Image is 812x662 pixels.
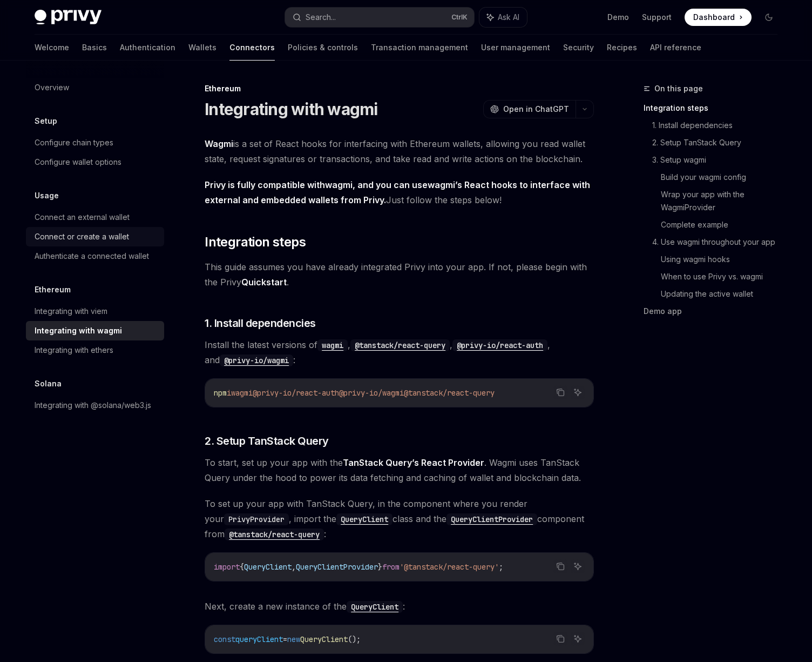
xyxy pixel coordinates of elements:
span: Ctrl K [451,13,468,22]
a: Overview [26,78,164,97]
code: @tanstack/react-query [225,529,324,540]
a: Support [642,12,672,23]
a: Using wagmi hooks [661,251,786,268]
span: (); [348,634,361,644]
a: 1. Install dependencies [652,117,786,134]
h5: Ethereum [35,283,71,296]
a: Connect or create a wallet [26,227,164,246]
div: Overview [35,81,69,94]
span: Just follow the steps below! [205,177,594,208]
a: Security [563,35,594,61]
a: Demo [607,12,629,23]
a: User management [481,35,550,61]
a: Connect an external wallet [26,208,164,227]
div: Integrating with ethers [35,344,113,357]
span: ; [499,562,503,572]
a: 4. Use wagmi throughout your app [652,233,786,251]
span: wagmi [231,388,253,398]
div: Authenticate a connected wallet [35,250,149,263]
button: Ask AI [571,632,585,646]
span: Integration steps [205,233,306,251]
div: Integrating with wagmi [35,324,122,337]
a: Demo app [644,303,786,320]
span: queryClient [235,634,283,644]
a: Wallets [188,35,216,61]
span: Ask AI [498,12,519,23]
span: , [292,562,296,572]
span: @privy-io/react-auth [253,388,339,398]
code: QueryClient [336,513,393,525]
code: @privy-io/wagmi [220,355,293,366]
span: QueryClient [300,634,348,644]
button: Open in ChatGPT [483,100,576,118]
a: Quickstart [241,277,287,288]
code: @tanstack/react-query [350,339,450,351]
a: wagmi [317,339,348,350]
span: const [214,634,235,644]
button: Copy the contents from the code block [553,559,567,573]
a: Integrating with wagmi [26,321,164,340]
div: Configure wallet options [35,156,121,169]
span: @tanstack/react-query [404,388,495,398]
h1: Integrating with wagmi [205,99,378,119]
code: @privy-io/react-auth [452,339,547,351]
span: i [227,388,231,398]
span: = [283,634,287,644]
a: Basics [82,35,107,61]
a: Policies & controls [288,35,358,61]
a: Dashboard [685,9,752,26]
button: Ask AI [479,8,527,27]
button: Toggle dark mode [760,9,777,26]
a: API reference [650,35,701,61]
span: QueryClient [244,562,292,572]
h5: Usage [35,189,59,202]
a: Welcome [35,35,69,61]
div: Connect an external wallet [35,211,130,224]
div: Integrating with @solana/web3.js [35,399,151,412]
span: To start, set up your app with the . Wagmi uses TanStack Query under the hood to power its data f... [205,455,594,485]
button: Copy the contents from the code block [553,385,567,399]
div: Configure chain types [35,136,113,149]
span: 2. Setup TanStack Query [205,433,329,449]
a: @privy-io/wagmi [220,355,293,365]
h5: Setup [35,115,57,128]
a: Recipes [607,35,637,61]
a: Transaction management [371,35,468,61]
span: new [287,634,300,644]
span: npm [214,388,227,398]
div: Search... [306,11,336,24]
a: Integration steps [644,99,786,117]
button: Ask AI [571,559,585,573]
a: QueryClient [336,513,393,524]
span: is a set of React hooks for interfacing with Ethereum wallets, allowing you read wallet state, re... [205,136,594,166]
span: import [214,562,240,572]
a: Configure wallet options [26,152,164,172]
a: @privy-io/react-auth [452,339,547,350]
button: Search...CtrlK [285,8,474,27]
a: Connectors [229,35,275,61]
a: 3. Setup wagmi [652,151,786,169]
span: @privy-io/wagmi [339,388,404,398]
code: PrivyProvider [224,513,289,525]
span: On this page [654,82,703,95]
button: Ask AI [571,385,585,399]
code: wagmi [317,339,348,351]
span: Next, create a new instance of the : [205,599,594,614]
h5: Solana [35,377,62,390]
a: Authentication [120,35,175,61]
img: dark logo [35,10,101,25]
div: Integrating with viem [35,305,107,318]
a: @tanstack/react-query [350,339,450,350]
a: TanStack Query’s React Provider [343,457,484,469]
a: Build your wagmi config [661,169,786,186]
div: Ethereum [205,83,594,94]
a: @tanstack/react-query [225,529,324,539]
span: This guide assumes you have already integrated Privy into your app. If not, please begin with the... [205,259,594,290]
code: QueryClient [347,601,403,613]
span: Dashboard [693,12,735,23]
a: When to use Privy vs. wagmi [661,268,786,285]
span: { [240,562,244,572]
a: wagmi [428,179,455,191]
a: Integrating with ethers [26,340,164,360]
strong: Privy is fully compatible with , and you can use ’s React hooks to interface with external and em... [205,179,590,205]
